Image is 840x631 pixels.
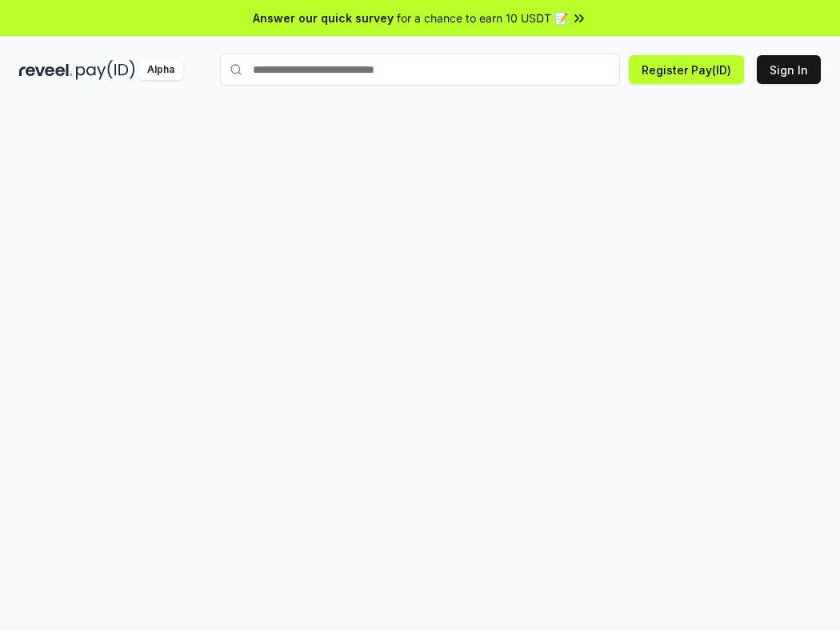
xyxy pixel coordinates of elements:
span: for a chance to earn 10 USDT 📝 [397,10,568,26]
img: pay_id [76,60,135,80]
div: Alpha [138,60,183,80]
img: reveel_dark [19,60,73,80]
button: Register Pay(ID) [629,55,744,84]
button: Sign In [757,55,821,84]
span: Answer our quick survey [253,10,394,26]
